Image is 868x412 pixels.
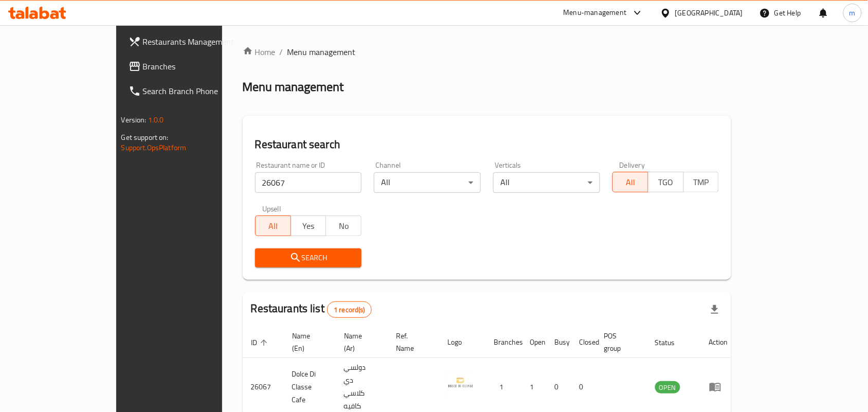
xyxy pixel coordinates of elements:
[604,330,635,354] span: POS group
[280,46,283,58] li: /
[396,330,427,354] span: Ref. Name
[653,175,680,190] span: TGO
[849,7,856,19] span: m
[702,297,727,322] div: Export file
[148,113,164,127] span: 1.0.0
[143,85,253,97] span: Search Branch Phone
[255,216,291,236] button: All
[493,172,600,193] div: All
[486,327,522,358] th: Branches
[344,330,375,354] span: Name (Ar)
[440,327,486,358] th: Logo
[617,175,644,190] span: All
[295,219,322,234] span: Yes
[330,219,357,234] span: No
[263,252,354,264] span: Search
[648,172,684,192] button: TGO
[620,162,645,169] label: Delivery
[251,301,372,318] h2: Restaurants list
[675,7,743,19] div: [GEOGRAPHIC_DATA]
[143,60,253,73] span: Branches
[564,7,627,19] div: Menu-management
[255,137,719,152] h2: Restaurant search
[571,327,596,358] th: Closed
[120,54,261,79] a: Branches
[683,172,719,192] button: TMP
[374,172,481,193] div: All
[121,131,169,144] span: Get support on:
[120,29,261,54] a: Restaurants Management
[655,382,680,393] span: OPEN
[260,219,287,234] span: All
[243,79,344,95] h2: Menu management
[287,46,356,58] span: Menu management
[547,327,571,358] th: Busy
[255,172,362,193] input: Search for restaurant name or ID..
[120,79,261,103] a: Search Branch Phone
[292,330,323,354] span: Name (En)
[325,216,361,236] button: No
[522,327,547,358] th: Open
[121,141,187,154] a: Support.OpsPlatform
[612,172,648,192] button: All
[262,205,281,212] label: Upsell
[291,216,327,236] button: Yes
[701,327,736,358] th: Action
[255,248,362,267] button: Search
[121,113,147,127] span: Version:
[327,301,372,318] div: Total records count
[655,381,680,393] div: OPEN
[448,372,474,398] img: Dolce Di Classe Cafe
[251,336,270,349] span: ID
[709,381,728,393] div: Menu
[243,46,732,58] nav: breadcrumb
[688,175,715,190] span: TMP
[143,35,253,48] span: Restaurants Management
[328,305,371,315] span: 1 record(s)
[655,336,689,349] span: Status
